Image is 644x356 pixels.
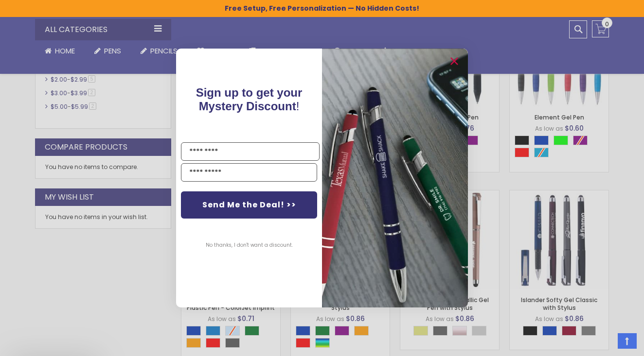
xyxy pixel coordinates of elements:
[447,53,462,69] button: Close dialog
[181,191,317,219] button: Send Me the Deal! >>
[196,86,303,113] span: Sign up to get your Mystery Discount
[201,233,298,257] button: No thanks, I don't want a discount.
[196,86,303,113] span: !
[322,49,468,307] img: pop-up-image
